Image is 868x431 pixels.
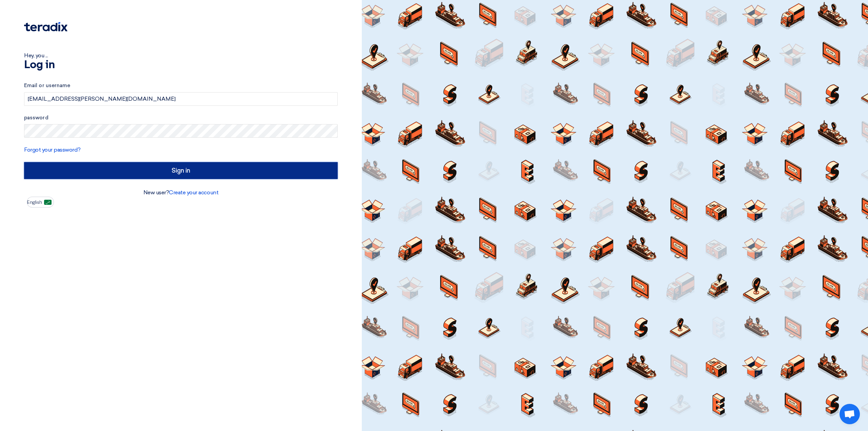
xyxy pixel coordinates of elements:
font: Email or username [24,82,70,89]
input: Sign in [24,162,338,179]
font: Hey, you ... [24,52,48,59]
img: Teradix logo [24,22,67,32]
a: Forgot your password? [24,146,81,153]
font: English [27,199,42,205]
font: Log in [24,60,55,71]
font: New user? [143,189,169,196]
input: Enter your business email or username [24,92,338,106]
button: English [27,197,54,208]
font: password [24,115,48,121]
img: ar-AR.png [44,200,52,205]
a: Create your account [169,189,218,196]
a: Open chat [840,404,860,424]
